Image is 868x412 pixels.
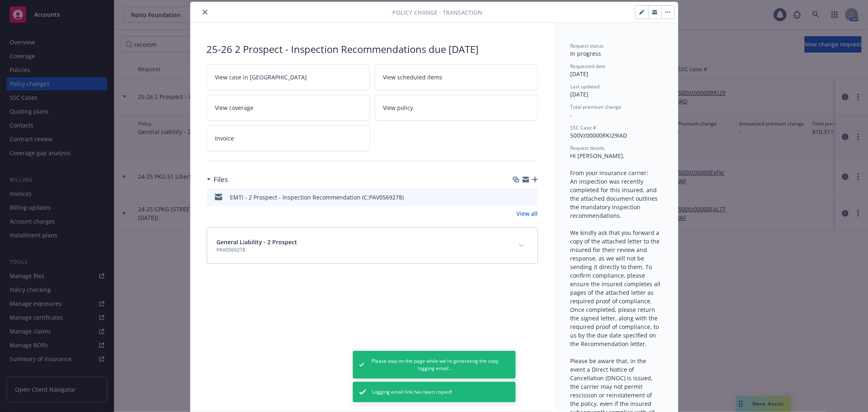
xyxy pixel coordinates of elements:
div: EMTI - 2 Prospect - Inspection Recommendation (C:PAV0569278) [230,193,404,202]
span: 500Vz00000RKi29IAD [571,131,627,139]
div: Files [207,174,228,185]
span: Invoice [215,134,234,142]
span: SSC Case # [571,124,597,131]
span: View case in [GEOGRAPHIC_DATA] [215,73,307,81]
span: In progress [571,50,601,57]
span: View coverage [215,103,254,112]
span: Please stay on the page while we're generating the copy logging email... [371,357,499,372]
a: View coverage [207,95,370,121]
span: - [571,111,573,119]
a: View all [517,209,538,218]
button: download file [514,193,521,202]
a: View scheduled items [375,64,538,90]
button: preview file [527,193,535,202]
span: General Liability - 2 Prospect [217,238,297,246]
span: Logging email link has been copied! [372,388,453,396]
a: View case in [GEOGRAPHIC_DATA] [207,64,370,90]
button: close [200,7,210,17]
span: Requested date [571,63,606,70]
span: Last updated [571,83,600,90]
a: View policy [375,95,538,121]
span: PAV0569278 [217,246,297,254]
span: [DATE] [571,70,589,78]
span: Total premium change [571,103,622,110]
span: [DATE] [571,90,589,98]
a: Invoice [207,125,370,151]
span: Request status [571,42,604,49]
span: View scheduled items [383,73,443,81]
div: General Liability - 2 ProspectPAV0569278expand content [207,228,538,263]
h3: Files [214,174,228,185]
span: Policy change - Transaction [392,8,482,17]
span: Request details [571,145,605,151]
div: 25-26 2 Prospect - Inspection Recommendations due [DATE] [207,42,538,56]
button: expand content [515,239,528,252]
span: View policy [383,103,413,112]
